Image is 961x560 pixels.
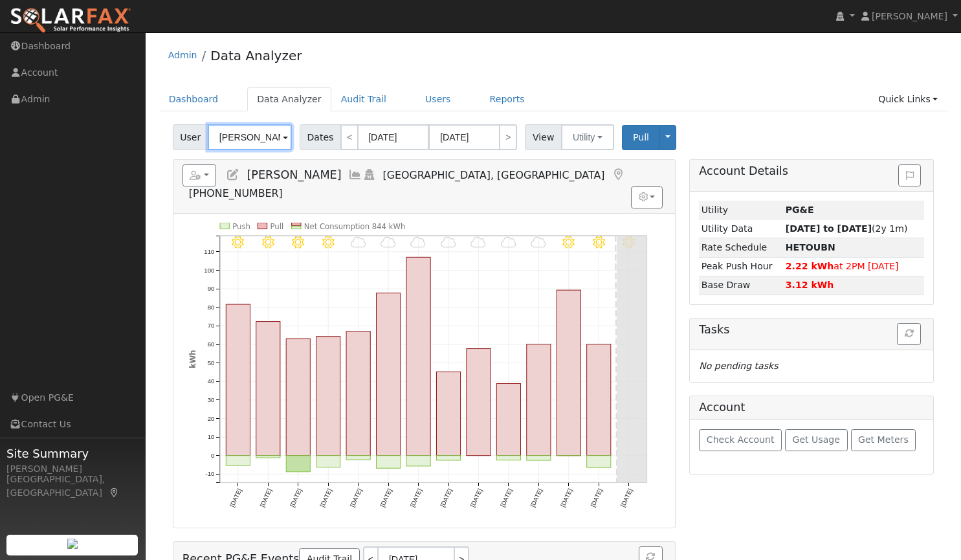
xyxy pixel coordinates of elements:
[436,456,460,460] rect: onclick=""
[205,470,214,477] text: -10
[168,50,197,60] a: Admin
[232,221,250,230] text: Push
[316,337,340,456] rect: onclick=""
[785,429,848,451] button: Get Usage
[633,132,649,142] span: Pull
[439,487,454,508] text: [DATE]
[316,456,340,467] rect: onclick=""
[346,331,370,456] rect: onclick=""
[561,124,614,150] button: Utility
[699,323,924,337] h5: Tasks
[159,87,228,111] a: Dashboard
[232,236,244,249] i: 9/01 - Clear
[258,487,273,508] text: [DATE]
[376,293,400,456] rect: onclick=""
[441,236,456,249] i: 9/08 - MostlyCloudy
[228,487,243,508] text: [DATE]
[318,487,333,508] text: [DATE]
[467,349,491,456] rect: onclick=""
[289,487,304,508] text: [DATE]
[699,257,783,276] td: Peak Push Hour
[593,236,605,249] i: 9/13 - Clear
[469,487,483,508] text: [DATE]
[6,473,138,500] div: [GEOGRAPHIC_DATA], [GEOGRAPHIC_DATA]
[350,236,366,249] i: 9/05 - MostlyCloudy
[496,456,520,460] rect: onclick=""
[256,322,280,456] rect: onclick=""
[188,350,197,368] text: kWh
[699,238,783,257] td: Rate Schedule
[204,267,214,274] text: 100
[622,125,660,150] button: Pull
[587,344,611,456] rect: onclick=""
[897,323,921,345] button: Refresh
[499,124,517,150] a: >
[379,487,393,508] text: [DATE]
[786,261,834,271] strong: 2.22 kWh
[381,236,396,249] i: 9/06 - MostlyCloudy
[207,433,214,440] text: 10
[207,377,214,385] text: 40
[619,487,634,508] text: [DATE]
[699,361,778,371] i: No pending tasks
[415,87,461,111] a: Users
[872,11,947,21] span: [PERSON_NAME]
[699,219,783,238] td: Utility Data
[499,487,514,508] text: [DATE]
[247,87,331,111] a: Data Analyzer
[589,487,604,508] text: [DATE]
[67,539,78,549] img: retrieve
[6,445,138,462] span: Site Summary
[559,487,574,508] text: [DATE]
[362,168,377,181] a: Login As (last Never)
[587,456,611,467] rect: onclick=""
[699,164,924,178] h5: Account Details
[410,236,426,249] i: 9/07 - MostlyCloudy
[851,429,916,451] button: Get Meters
[331,87,396,111] a: Audit Trail
[256,456,280,458] rect: onclick=""
[699,401,745,414] h5: Account
[286,339,310,456] rect: onclick=""
[793,434,840,445] span: Get Usage
[470,236,486,249] i: 9/09 - MostlyCloudy
[699,429,782,451] button: Check Account
[6,462,138,476] div: [PERSON_NAME]
[346,456,370,460] rect: onclick=""
[204,248,214,255] text: 110
[527,456,551,460] rect: onclick=""
[208,124,292,150] input: Select a User
[207,415,214,422] text: 20
[531,236,546,249] i: 9/11 - MostlyCloudy
[300,124,341,150] span: Dates
[783,257,924,276] td: at 2PM [DATE]
[786,205,814,215] strong: ID: 17280249, authorized: 09/12/25
[707,434,775,445] span: Check Account
[292,236,304,249] i: 9/03 - Clear
[207,304,214,311] text: 80
[557,290,580,456] rect: onclick=""
[207,285,214,292] text: 90
[786,223,908,234] span: (2y 1m)
[786,242,835,252] strong: R
[858,434,909,445] span: Get Meters
[898,164,921,186] button: Issue History
[349,487,364,508] text: [DATE]
[501,236,516,249] i: 9/10 - MostlyCloudy
[207,322,214,329] text: 70
[247,168,341,181] span: [PERSON_NAME]
[304,221,406,230] text: Net Consumption 844 kWh
[408,487,423,508] text: [DATE]
[226,456,250,465] rect: onclick=""
[322,236,335,249] i: 9/04 - Clear
[496,384,520,456] rect: onclick=""
[340,124,359,150] a: <
[10,7,131,34] img: SolarFax
[868,87,947,111] a: Quick Links
[226,168,240,181] a: Edit User (37224)
[207,359,214,366] text: 50
[211,452,214,459] text: 0
[699,276,783,295] td: Base Draw
[611,168,625,181] a: Map
[786,280,834,290] strong: 3.12 kWh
